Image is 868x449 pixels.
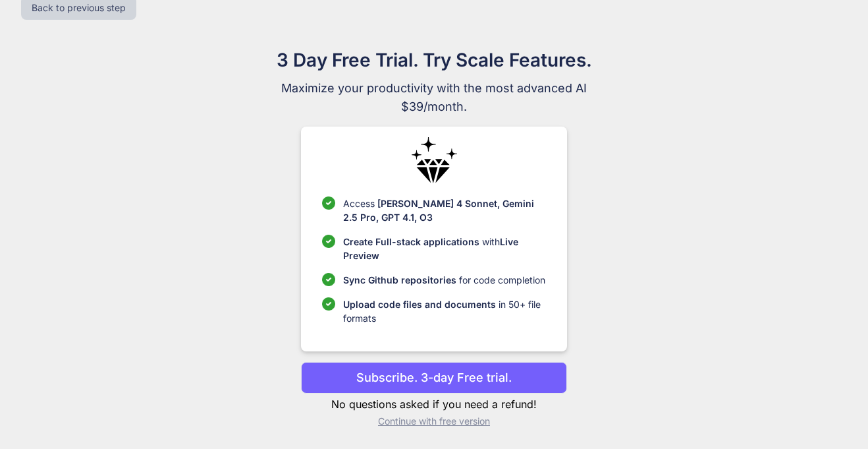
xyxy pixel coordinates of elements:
[322,196,335,210] img: checklist
[343,198,534,223] span: [PERSON_NAME] 4 Sonnet, Gemini 2.5 Pro, GPT 4.1, O3
[322,235,335,248] img: checklist
[213,46,655,74] h1: 3 Day Free Trial. Try Scale Features.
[301,415,566,428] p: Continue with free version
[343,299,496,310] span: Upload code files and documents
[301,362,566,394] button: Subscribe. 3-day Free trial.
[322,273,335,286] img: checklist
[343,274,456,285] span: Sync Github repositories
[343,196,545,224] p: Access
[343,236,482,247] span: Create Full-stack applications
[343,273,545,287] p: for code completion
[301,396,566,412] p: No questions asked if you need a refund!
[343,297,545,325] p: in 50+ file formats
[356,369,512,386] p: Subscribe. 3-day Free trial.
[213,98,655,116] span: $39/month.
[322,297,335,311] img: checklist
[213,79,655,98] span: Maximize your productivity with the most advanced AI
[343,235,545,262] p: with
